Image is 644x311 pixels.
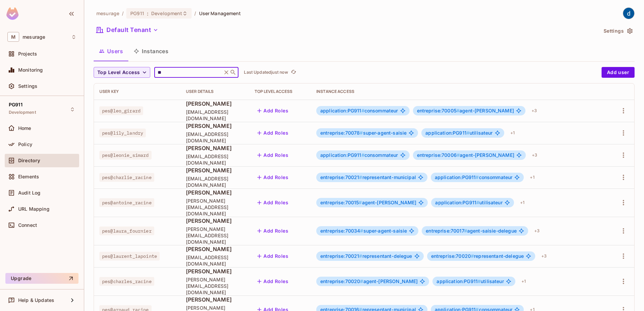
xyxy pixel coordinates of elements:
span: [EMAIL_ADDRESS][DOMAIN_NAME] [186,254,244,267]
span: [PERSON_NAME] [186,217,244,224]
span: [PERSON_NAME] [186,100,244,107]
span: representant-delegue [320,253,412,259]
span: application:PG911 [320,108,364,113]
span: Connect [18,222,37,228]
span: [PERSON_NAME] [186,268,244,275]
div: + 1 [517,197,527,208]
span: Projects [18,51,37,57]
span: # [476,174,479,180]
span: application:PG911 [435,174,479,180]
span: PG911 [9,102,23,107]
span: # [456,108,459,113]
span: Directory [18,158,40,163]
span: Policy [18,142,32,147]
span: entreprise:70017 [426,228,467,234]
span: Development [151,10,182,16]
span: # [464,228,467,234]
span: # [466,130,470,136]
span: Development [9,110,36,115]
span: # [471,253,474,259]
div: + 1 [508,128,517,138]
span: entreprise:70005 [417,108,460,113]
span: pes@laurent_lapointe [99,252,160,261]
button: Upgrade [5,273,78,284]
span: entreprise:70020 [320,278,363,284]
span: pes@antoine_racine [99,198,154,207]
span: # [359,253,362,259]
span: # [360,130,363,136]
span: entreprise:70021 [320,174,362,180]
span: utilisateur [437,279,504,284]
div: User Key [99,89,175,94]
img: dev 911gcl [623,8,634,19]
span: [EMAIL_ADDRESS][DOMAIN_NAME] [186,109,244,122]
span: [PERSON_NAME][EMAIL_ADDRESS][DOMAIN_NAME] [186,276,244,296]
span: # [359,174,362,180]
span: # [360,228,363,234]
span: [PERSON_NAME] [186,144,244,152]
p: Last Updated just now [244,70,288,75]
span: agent-[PERSON_NAME] [320,279,418,284]
span: application:PG911 [320,152,364,158]
span: agent-saisie-delegue [426,228,517,234]
button: Add Roles [255,226,291,236]
span: PG911 [130,10,144,16]
button: refresh [289,68,297,76]
span: # [478,278,481,284]
span: pes@charles_racine [99,277,154,286]
span: [EMAIL_ADDRESS][DOMAIN_NAME] [186,175,244,188]
button: Default Tenant [94,25,161,35]
span: super-agent-saisie [320,130,407,136]
span: Elements [18,174,39,179]
div: Top Level Access [255,89,305,94]
button: Instances [128,43,174,60]
span: consommateur [435,175,513,180]
span: : [147,11,149,16]
span: representant-municipal [320,175,416,180]
span: # [360,278,363,284]
button: Add Roles [255,251,291,262]
span: [PERSON_NAME] [186,245,244,253]
span: [EMAIL_ADDRESS][DOMAIN_NAME] [186,153,244,166]
span: application:PG911 [435,200,479,205]
li: / [194,10,196,16]
span: agent-[PERSON_NAME] [320,200,416,205]
span: Top Level Access [97,68,140,77]
div: + 1 [519,276,528,287]
span: Audit Log [18,190,40,196]
div: + 3 [529,150,540,161]
span: [PERSON_NAME] [186,189,244,196]
span: the active workspace [96,10,119,16]
div: + 3 [529,105,540,116]
span: utilisateur [425,130,492,136]
div: Instance Access [316,89,603,94]
span: entreprise:70078 [320,130,363,136]
button: Add Roles [255,105,291,116]
button: Add Roles [255,128,291,138]
span: # [457,152,460,158]
span: Monitoring [18,67,43,73]
span: Workspace: mesurage [23,34,45,40]
span: agent-[PERSON_NAME] [417,152,514,158]
span: consommateur [320,108,398,113]
span: application:PG911 [437,278,481,284]
span: Home [18,126,31,131]
button: Add Roles [255,276,291,287]
button: Add user [602,67,635,78]
span: [PERSON_NAME] [186,122,244,130]
button: Top Level Access [94,67,150,78]
span: consommateur [320,152,398,158]
span: super-agent-saisie [320,228,407,234]
button: Add Roles [255,172,291,183]
button: Add Roles [255,197,291,208]
span: pes@charlie_racine [99,173,154,182]
span: pes@leo_girard [99,106,143,115]
span: [PERSON_NAME] [186,296,244,303]
span: pes@lily_landry [99,129,146,137]
div: User Details [186,89,244,94]
span: M [7,32,19,42]
span: Click to refresh data [288,68,297,76]
span: # [359,200,362,205]
span: URL Mapping [18,206,50,212]
span: utilisateur [435,200,502,205]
